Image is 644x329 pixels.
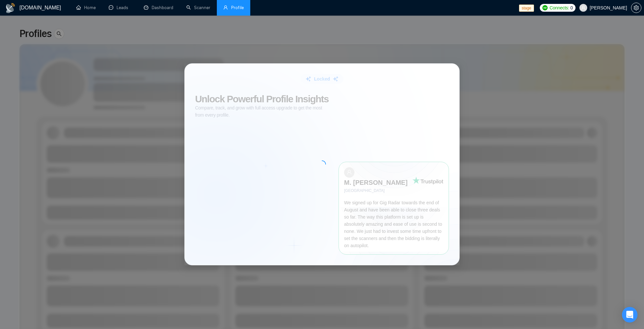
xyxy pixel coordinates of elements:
[542,5,548,10] img: upwork-logo.png
[5,3,16,13] img: logo
[631,5,641,10] a: setting
[622,307,638,323] div: Open Intercom Messenger
[76,5,96,10] a: homeHome
[109,5,131,10] a: messageLeads
[223,5,228,10] span: user
[550,4,569,11] span: Connects:
[231,5,244,10] span: Profile
[581,6,586,10] span: user
[186,5,210,10] a: searchScanner
[570,4,573,11] span: 0
[144,5,173,10] a: dashboardDashboard
[631,3,641,13] button: setting
[519,5,534,12] span: stage
[317,160,327,169] span: loading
